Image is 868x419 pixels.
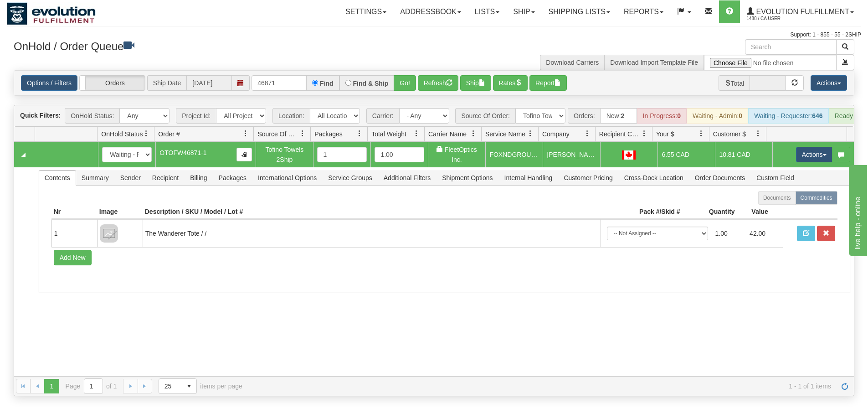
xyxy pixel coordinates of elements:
strong: 0 [677,112,681,119]
span: items per page [159,378,242,394]
a: Order # filter column settings [238,126,253,141]
span: Customer $ [713,129,746,139]
button: Go! [394,75,416,91]
span: Service Name [485,129,525,139]
input: Import [704,55,837,70]
span: Billing [185,171,212,185]
div: live help - online [7,5,84,16]
iframe: chat widget [847,163,867,256]
span: Orders: [568,108,601,124]
td: 10.81 CAD [715,142,772,167]
span: 25 [164,382,176,391]
input: Order # [252,75,306,91]
span: Internal Handling [499,171,558,185]
th: Nr [51,205,97,219]
a: Settings [339,0,393,23]
td: 1.00 [712,223,746,244]
span: Cross-Dock Location [619,171,689,185]
th: Description / SKU / Model / Lot # [143,205,601,219]
a: Reports [617,0,670,23]
a: Recipient Country filter column settings [637,126,652,141]
span: Page of 1 [66,378,117,394]
span: Source Of Order [257,129,299,139]
span: Order # [158,129,180,139]
label: Documents [758,191,796,205]
span: Source Of Order: [455,108,515,124]
strong: 0 [739,112,742,119]
label: Orders [80,76,145,90]
span: OTOFW46871-1 [159,149,206,156]
a: Download Import Template File [610,59,698,66]
a: Total Weight filter column settings [409,126,424,141]
span: 1488 / CA User [747,14,815,23]
a: Ship [506,0,541,23]
img: logo1488.jpg [7,2,96,25]
td: FOXNDGROUND [485,142,543,167]
label: Commodities [796,191,837,205]
span: Total [719,75,750,91]
a: Options / Filters [21,75,77,91]
a: Collapse [18,149,29,160]
div: In Progress: [637,108,687,124]
span: FleetOptics Inc. [445,146,477,163]
span: Contents [39,171,76,185]
a: Addressbook [393,0,468,23]
a: Customer $ filter column settings [750,126,766,141]
a: Your $ filter column settings [693,126,709,141]
span: Recipient Country [599,129,641,139]
button: Ship [460,75,491,91]
span: Carrier: [366,108,399,124]
span: International Options [252,171,322,185]
span: Carrier Name [428,129,467,139]
input: Search [745,39,837,55]
label: Find & Ship [353,80,389,87]
th: Image [97,205,143,219]
div: New: [601,108,637,124]
div: grid toolbar [14,105,854,127]
span: Summary [76,171,114,185]
span: select [182,379,196,393]
a: Packages filter column settings [352,126,367,141]
span: Additional Filters [378,171,437,185]
strong: 646 [812,112,822,119]
div: Waiting - Requester: [748,108,828,124]
button: Refresh [418,75,458,91]
div: Tofino Towels 2Ship [260,145,309,165]
button: Add New [54,250,92,265]
span: Location: [272,108,310,124]
span: Your $ [656,129,674,139]
button: Report [529,75,567,91]
span: Page sizes drop down [159,378,197,394]
span: OnHold Status [101,129,143,139]
div: Support: 1 - 855 - 55 - 2SHIP [7,31,861,39]
span: Total Weight [371,129,406,139]
span: Company [542,129,570,139]
span: Shipment Options [437,171,498,185]
div: Waiting - Admin: [687,108,748,124]
td: 6.55 CAD [657,142,715,167]
th: Pack #/Skid # [601,205,683,219]
input: Page 1 [84,379,103,393]
td: 42.00 [746,223,781,244]
button: Rates [493,75,528,91]
a: Company filter column settings [580,126,595,141]
a: Refresh [837,379,852,393]
span: Ship Date [147,75,186,91]
a: Evolution Fulfillment 1488 / CA User [740,0,861,23]
span: 1 - 1 of 1 items [255,383,831,390]
span: Customer Pricing [558,171,618,185]
strong: 2 [621,112,625,119]
span: OnHold Status: [65,108,119,124]
h3: OnHold / Order Queue [14,39,427,52]
span: Project Id: [176,108,216,124]
button: Copy to clipboard [236,148,252,161]
img: 8DAB37Fk3hKpn3AAAAAElFTkSuQmCC [100,224,118,243]
span: Sender [115,171,146,185]
span: Evolution Fulfillment [754,8,849,16]
span: Packages [314,129,342,139]
span: Custom Field [751,171,799,185]
td: [PERSON_NAME] [543,142,600,167]
a: Shipping lists [542,0,617,23]
button: Search [836,39,854,55]
span: Order Documents [689,171,750,185]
